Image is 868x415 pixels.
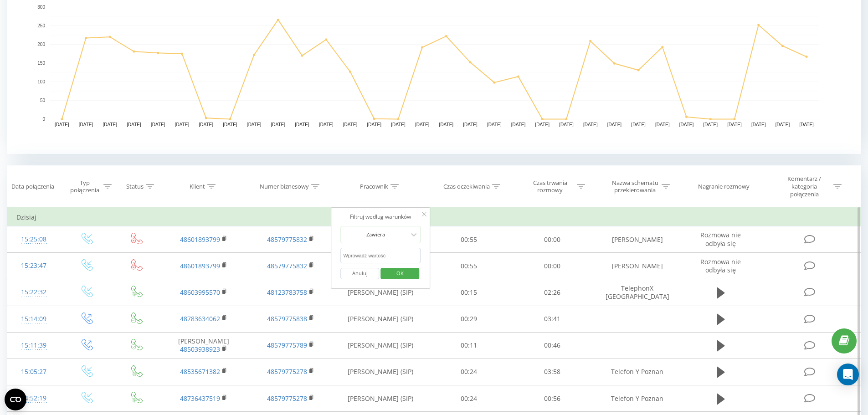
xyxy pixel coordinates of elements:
td: [PERSON_NAME] (SIP) [334,385,427,412]
a: 48603995570 [180,288,220,297]
text: [DATE] [295,122,309,127]
text: [DATE] [391,122,406,127]
td: 03:41 [511,306,594,332]
text: [DATE] [79,122,93,127]
text: [DATE] [199,122,213,127]
td: [PERSON_NAME] (SIP) [334,332,427,359]
text: [DATE] [223,122,237,127]
a: 48579775278 [267,394,307,403]
div: 15:22:32 [16,283,51,301]
a: 48503938923 [180,345,220,354]
td: 00:24 [427,385,511,412]
a: 48579775832 [267,261,307,270]
text: [DATE] [55,122,69,127]
text: [DATE] [151,122,165,127]
text: 100 [37,79,45,84]
button: OK [380,268,419,279]
a: 48579775789 [267,341,307,349]
text: [DATE] [103,122,118,127]
text: 300 [37,5,45,10]
div: Typ połączenia [68,179,101,195]
td: 00:24 [427,359,511,385]
td: [PERSON_NAME] (SIP) [334,359,427,385]
text: [DATE] [367,122,381,127]
button: Anuluj [340,268,379,279]
td: 00:00 [511,253,594,279]
td: TelephonX [GEOGRAPHIC_DATA] [594,279,680,306]
div: Komentarz / kategoria połączenia [778,175,831,198]
div: 15:14:09 [16,310,51,328]
text: [DATE] [487,122,502,127]
td: Telefon Y Poznan [594,385,680,412]
div: Status [126,183,144,190]
td: 00:55 [427,253,511,279]
text: [DATE] [127,122,141,127]
text: [DATE] [751,122,766,127]
text: [DATE] [631,122,646,127]
td: 00:56 [511,385,594,412]
text: [DATE] [415,122,430,127]
div: 15:25:08 [16,231,51,248]
text: 250 [37,23,45,28]
td: Dzisiaj [7,208,861,226]
div: Open Intercom Messenger [837,364,859,385]
text: [DATE] [271,122,286,127]
input: Wprowadź wartość [340,248,421,264]
td: 02:26 [511,279,594,306]
td: 00:46 [511,332,594,359]
a: 48601893799 [180,261,220,270]
td: [PERSON_NAME] [594,226,680,253]
td: [PERSON_NAME] (SIP) [334,306,427,332]
div: Data połączenia [11,183,54,190]
td: 00:00 [511,226,594,253]
div: Filtruj według warunków [340,212,421,221]
td: 00:55 [427,226,511,253]
a: 48783634062 [180,314,220,323]
text: [DATE] [559,122,574,127]
text: 150 [37,61,45,66]
text: [DATE] [655,122,670,127]
text: [DATE] [439,122,454,127]
text: [DATE] [535,122,550,127]
div: Czas oczekiwania [443,183,490,190]
td: 03:58 [511,359,594,385]
text: [DATE] [463,122,478,127]
text: [DATE] [607,122,622,127]
text: 200 [37,42,45,47]
td: 00:29 [427,306,511,332]
div: Klient [190,183,205,190]
text: 50 [40,98,46,103]
td: [PERSON_NAME] [594,253,680,279]
div: Czas trwania rozmowy [526,179,575,195]
div: 15:23:47 [16,257,51,275]
text: [DATE] [799,122,814,127]
a: 48579775278 [267,367,307,376]
div: 15:05:27 [16,363,51,381]
span: Rozmowa nie odbyła się [700,257,741,274]
a: 48736437519 [180,394,220,403]
button: Open CMP widget [5,389,26,410]
text: [DATE] [319,122,334,127]
div: Pracownik [360,183,388,190]
text: [DATE] [704,122,718,127]
div: Nagranie rozmowy [698,183,750,190]
a: 48579775838 [267,314,307,323]
text: [DATE] [583,122,598,127]
span: Rozmowa nie odbyła się [700,231,741,247]
text: [DATE] [679,122,694,127]
a: 48535671382 [180,367,220,376]
div: 14:52:19 [16,389,51,407]
text: [DATE] [247,122,262,127]
text: [DATE] [175,122,190,127]
td: [PERSON_NAME] [160,332,247,359]
text: [DATE] [511,122,526,127]
div: 15:11:39 [16,337,51,354]
text: [DATE] [343,122,358,127]
td: [PERSON_NAME] (SIP) [334,279,427,306]
a: 48123783758 [267,288,307,297]
text: 0 [42,117,45,122]
a: 48601893799 [180,235,220,244]
div: Numer biznesowy [260,183,309,190]
text: [DATE] [727,122,742,127]
td: 00:11 [427,332,511,359]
